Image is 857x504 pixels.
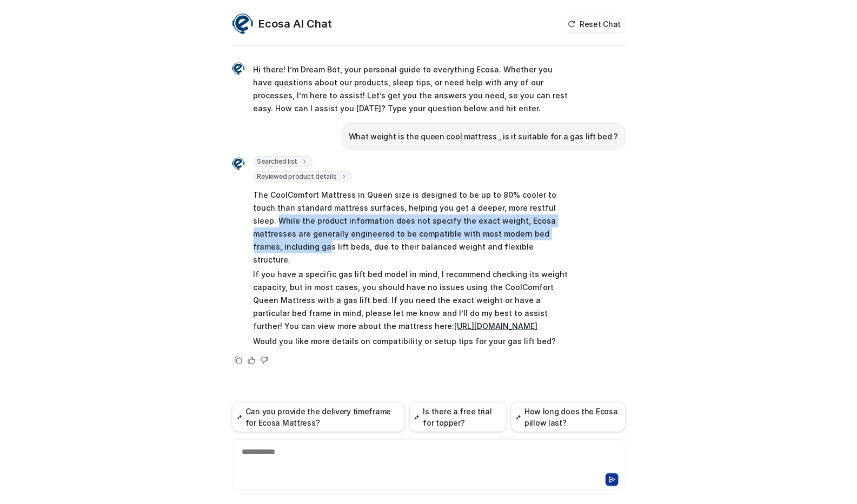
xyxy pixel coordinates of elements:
p: Would you like more details on compatibility or setup tips for your gas lift bed? [254,335,570,348]
img: Widget [232,157,245,170]
p: Hi there! I’m Dream Bot, your personal guide to everything Ecosa. Whether you have questions abou... [254,63,570,115]
p: What weight is the queen cool mattress , is it suitable for a gas lift bed ? [349,130,619,143]
p: The CoolComfort Mattress in Queen size is designed to be up to 80% cooler to touch than standard ... [254,189,570,266]
p: If you have a specific gas lift bed model in mind, I recommend checking its weight capacity, but ... [254,268,570,333]
button: Is there a free trial for topper? [409,402,506,432]
img: Widget [232,13,254,35]
span: Searched list [254,156,313,167]
a: [URL][DOMAIN_NAME] [455,321,538,331]
span: Reviewed product details [254,171,352,182]
button: Reset Chat [564,16,625,32]
img: Widget [232,62,245,75]
button: Can you provide the delivery timeframe for Ecosa Mattress? [232,402,406,432]
h2: Ecosa AI Chat [259,16,333,31]
button: How long does the Ecosa pillow last? [511,402,626,432]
